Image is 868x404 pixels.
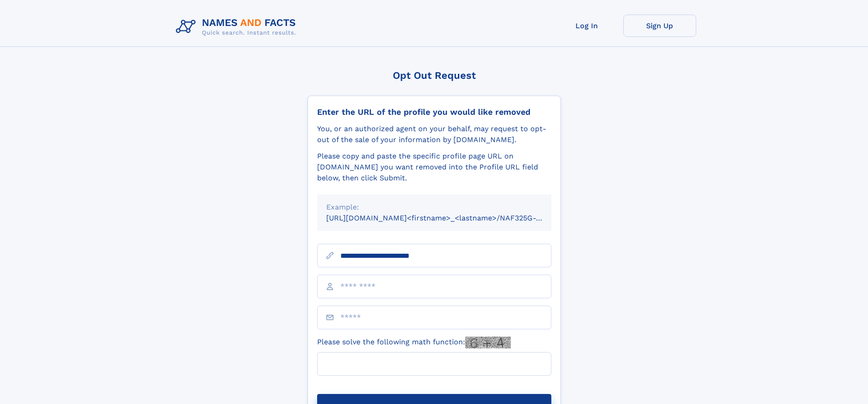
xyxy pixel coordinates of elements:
div: Example: [326,202,542,213]
div: Please copy and paste the specific profile page URL on [DOMAIN_NAME] you want removed into the Pr... [317,151,551,184]
a: Log In [550,15,623,37]
a: Sign Up [623,15,696,37]
img: Logo Names and Facts [172,15,303,39]
div: Opt Out Request [308,70,561,81]
small: [URL][DOMAIN_NAME]<firstname>_<lastname>/NAF325G-xxxxxxxx [326,214,569,222]
div: You, or an authorized agent on your behalf, may request to opt-out of the sale of your informatio... [317,123,551,145]
label: Please solve the following math function: [317,337,511,348]
div: Enter the URL of the profile you would like removed [317,107,551,117]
